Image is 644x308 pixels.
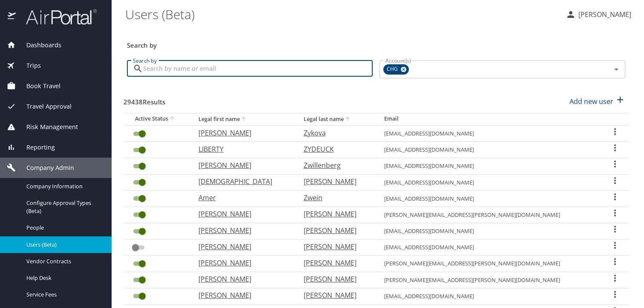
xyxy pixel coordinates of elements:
img: airportal-logo.png [17,9,97,25]
p: [PERSON_NAME] [198,160,287,170]
h1: Users (Beta) [125,1,559,27]
button: [PERSON_NAME] [562,7,635,22]
span: Vendor Contracts [26,257,101,265]
p: [PERSON_NAME] [198,258,287,268]
h3: 29438 Results [124,92,165,107]
div: CHG [383,64,409,75]
button: sort [240,115,248,124]
span: People [26,224,101,232]
p: Amer [198,193,287,203]
span: Dashboards [16,40,61,50]
p: [PERSON_NAME] [198,290,287,300]
img: icon-airportal.png [8,9,17,25]
p: [DEMOGRAPHIC_DATA] [198,176,287,187]
th: Legal last name [297,113,378,125]
td: [EMAIL_ADDRESS][DOMAIN_NAME] [377,174,601,190]
p: [PERSON_NAME] [198,128,287,138]
p: [PERSON_NAME] [198,274,287,284]
span: CHG [383,65,403,74]
span: Service Fees [26,291,101,299]
p: Zwillenberg [304,160,368,170]
button: sort [344,115,352,124]
span: Book Travel [16,81,60,91]
td: [PERSON_NAME][EMAIL_ADDRESS][PERSON_NAME][DOMAIN_NAME] [377,207,601,223]
p: [PERSON_NAME] [304,290,368,300]
h3: Search by [127,35,625,50]
span: Company Admin [16,163,74,173]
button: Add new user [566,92,629,111]
td: [EMAIL_ADDRESS][DOMAIN_NAME] [377,239,601,256]
span: Help Desk [26,274,101,282]
td: [EMAIL_ADDRESS][DOMAIN_NAME] [377,142,601,158]
p: ZYDEUCK [304,144,368,154]
p: Add new user [569,96,613,107]
th: Active Status [124,113,192,125]
p: [PERSON_NAME] [576,9,631,20]
td: [EMAIL_ADDRESS][DOMAIN_NAME] [377,190,601,207]
p: [PERSON_NAME] [304,274,368,284]
th: Email [377,113,601,125]
button: sort [168,115,177,123]
td: [PERSON_NAME][EMAIL_ADDRESS][PERSON_NAME][DOMAIN_NAME] [377,256,601,272]
span: Configure Approval Types (Beta) [26,199,101,215]
p: LIBERTY [198,144,287,154]
p: [PERSON_NAME] [304,242,368,252]
span: Users (Beta) [26,241,101,249]
th: Legal first name [192,113,297,125]
p: Zykova [304,128,368,138]
p: [PERSON_NAME] [198,242,287,252]
p: [PERSON_NAME] [304,176,368,187]
td: [PERSON_NAME][EMAIL_ADDRESS][PERSON_NAME][DOMAIN_NAME] [377,272,601,288]
span: Travel Approval [16,102,72,111]
p: [PERSON_NAME] [198,225,287,236]
p: Zwein [304,193,368,203]
span: Risk Management [16,122,78,132]
td: [EMAIL_ADDRESS][DOMAIN_NAME] [377,288,601,304]
input: Search by name or email [143,60,373,77]
span: Reporting [16,143,55,152]
p: [PERSON_NAME] [304,258,368,268]
td: [EMAIL_ADDRESS][DOMAIN_NAME] [377,125,601,141]
p: [PERSON_NAME] [198,209,287,219]
td: [EMAIL_ADDRESS][DOMAIN_NAME] [377,158,601,174]
p: [PERSON_NAME] [304,225,368,236]
td: [EMAIL_ADDRESS][DOMAIN_NAME] [377,223,601,239]
p: [PERSON_NAME] [304,209,368,219]
button: Open [610,63,622,75]
span: Trips [16,61,41,70]
span: Company Information [26,182,101,190]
